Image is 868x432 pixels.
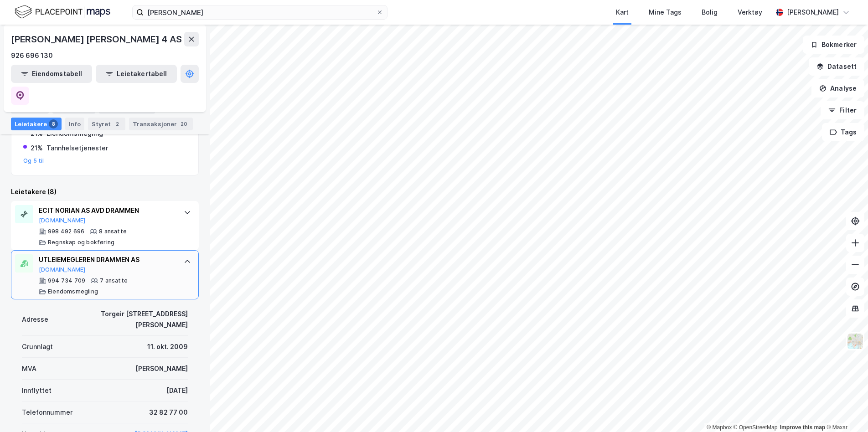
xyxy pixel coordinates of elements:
[48,288,98,295] div: Eiendomsmegling
[149,407,188,418] div: 32 82 77 00
[22,341,53,352] div: Grunnlagt
[821,101,864,119] button: Filter
[144,5,376,19] input: Søk på adresse, matrikkel, gårdeiere, leietakere eller personer
[65,118,84,130] div: Info
[780,424,825,431] a: Improve this map
[707,424,732,431] a: Mapbox
[22,407,72,418] div: Telefonnummer
[734,424,778,431] a: OpenStreetMap
[166,385,188,396] div: [DATE]
[847,333,864,350] img: Z
[147,341,188,352] div: 11. okt. 2009
[822,123,864,141] button: Tags
[702,7,718,18] div: Bolig
[179,119,189,129] div: 20
[616,7,629,18] div: Kart
[11,32,184,46] div: [PERSON_NAME] [PERSON_NAME] 4 AS
[822,388,868,432] div: Kontrollprogram for chat
[48,277,85,284] div: 994 734 709
[46,143,108,154] div: Tannhelsetjenester
[59,309,188,330] div: Torgeir [STREET_ADDRESS][PERSON_NAME]
[39,254,175,265] div: UTLEIEMEGLEREN DRAMMEN AS
[135,363,188,374] div: [PERSON_NAME]
[22,385,52,396] div: Innflyttet
[31,143,43,154] div: 21%
[48,239,114,246] div: Regnskap og bokføring
[649,7,682,18] div: Mine Tags
[88,118,125,130] div: Styret
[100,277,128,284] div: 7 ansatte
[129,118,193,130] div: Transaksjoner
[11,65,92,83] button: Eiendomstabell
[22,363,36,374] div: MVA
[809,57,864,76] button: Datasett
[11,118,62,130] div: Leietakere
[113,119,122,129] div: 2
[96,65,177,83] button: Leietakertabell
[787,7,839,18] div: [PERSON_NAME]
[49,119,58,129] div: 8
[39,205,175,216] div: ECIT NORIAN AS AVD DRAMMEN
[39,217,86,224] button: [DOMAIN_NAME]
[738,7,762,18] div: Verktøy
[22,314,48,325] div: Adresse
[811,79,864,98] button: Analyse
[15,4,110,20] img: logo.f888ab2527a4732fd821a326f86c7f29.svg
[11,186,199,197] div: Leietakere (8)
[48,228,84,235] div: 998 492 696
[99,228,127,235] div: 8 ansatte
[822,388,868,432] iframe: Chat Widget
[39,266,86,273] button: [DOMAIN_NAME]
[11,50,53,61] div: 926 696 130
[23,157,44,165] button: Og 5 til
[803,36,864,54] button: Bokmerker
